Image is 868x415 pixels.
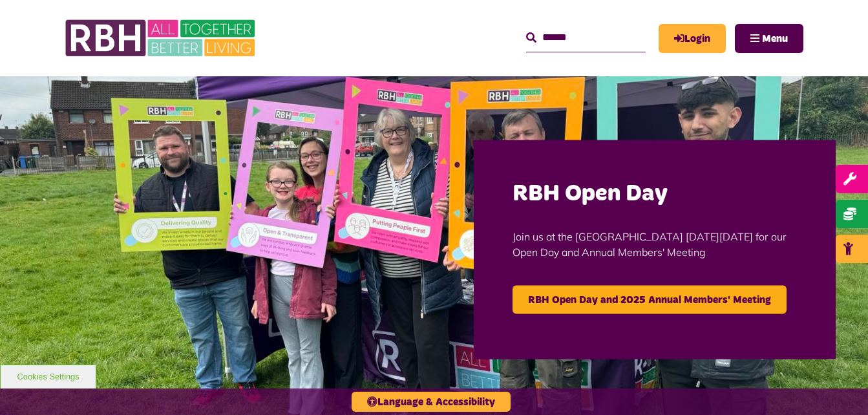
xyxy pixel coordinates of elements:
[659,24,726,53] a: MyRBH
[762,34,788,44] span: Menu
[735,24,803,53] button: Navigation
[513,286,787,314] a: RBH Open Day and 2025 Annual Members' Meeting
[810,357,868,415] iframe: Netcall Web Assistant for live chat
[513,209,797,279] p: Join us at the [GEOGRAPHIC_DATA] [DATE][DATE] for our Open Day and Annual Members' Meeting
[65,13,259,63] img: RBH
[513,179,797,209] h2: RBH Open Day
[352,392,511,412] button: Language & Accessibility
